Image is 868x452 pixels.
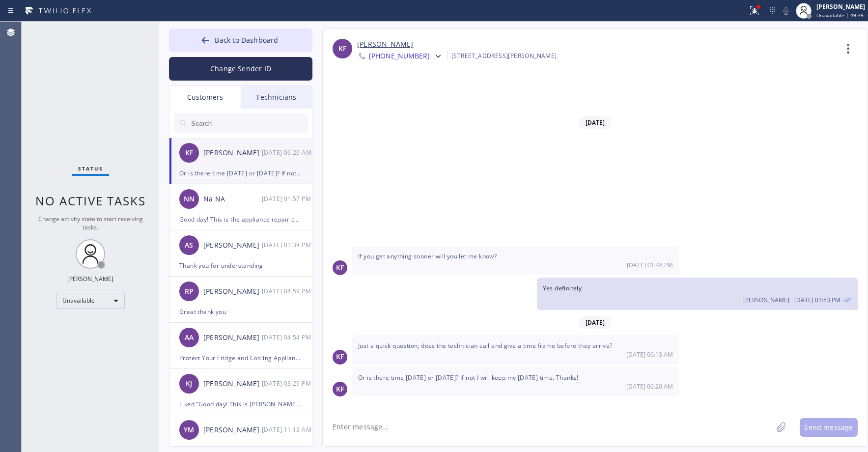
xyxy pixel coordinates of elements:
[358,252,497,260] span: If you get anything sooner will you let me know?
[816,2,865,11] div: [PERSON_NAME]
[186,378,192,390] span: KJ
[185,147,193,159] span: KF
[184,424,194,436] span: YM
[215,35,278,45] span: Back to Dashboard
[179,306,302,317] div: Great thank you
[262,193,313,204] div: 09/10/2025 9:57 AM
[179,398,302,410] div: Liked “Good day! This is [PERSON_NAME] Monogram Repair Master. Unfortunately our tech's car broke...
[67,275,113,283] div: [PERSON_NAME]
[169,57,312,81] button: Change Sender ID
[179,352,302,364] div: Protect Your Fridge and Cooling Appliances from Costly Damage. Save 20% on Labor! Fix It Right wi...
[203,378,262,390] div: [PERSON_NAME]
[262,147,313,158] div: 09/11/2025 9:20 AM
[338,43,346,55] span: KF
[185,332,194,343] span: AA
[203,424,262,436] div: [PERSON_NAME]
[184,194,195,205] span: NN
[336,351,344,363] span: KF
[190,113,308,133] input: Search
[203,240,262,251] div: [PERSON_NAME]
[816,12,864,19] span: Unavailable | 49:39
[357,39,413,50] a: [PERSON_NAME]
[38,215,143,231] span: Change activity state to start receiving tasks.
[179,168,302,179] div: Or is there time [DATE] or [DATE]? If not I will keep my [DATE] time. Thanks!
[626,382,673,391] span: [DATE] 06:20 AM
[451,50,557,61] div: [STREET_ADDRESS][PERSON_NAME]
[352,246,679,275] div: 09/10/2025 9:48 AM
[358,373,579,382] span: Or is there time [DATE] or [DATE]? If not I will keep my [DATE] time. Thanks!
[626,350,673,359] span: [DATE] 06:13 AM
[262,424,313,435] div: 09/08/2025 9:13 AM
[241,86,312,109] div: Technicians
[203,194,262,205] div: Na NA
[35,193,146,209] span: No active tasks
[56,293,125,309] div: Unavailable
[185,286,194,297] span: RP
[262,332,313,343] div: 09/08/2025 9:54 AM
[369,51,430,63] span: [PHONE_NUMBER]
[203,332,262,343] div: [PERSON_NAME]
[800,418,858,437] button: Send message
[794,296,840,304] span: [DATE] 01:53 PM
[352,367,679,396] div: 09/11/2025 9:20 AM
[743,296,789,304] span: [PERSON_NAME]
[203,147,262,159] div: [PERSON_NAME]
[352,335,679,365] div: 09/11/2025 9:13 AM
[358,341,613,350] span: Just a quick question, does the technician call and give a time frame before they arrive?
[336,384,344,395] span: KF
[537,278,858,310] div: 09/10/2025 9:53 AM
[262,285,313,297] div: 09/08/2025 9:59 AM
[627,261,673,269] span: [DATE] 01:48 PM
[262,378,313,389] div: 09/08/2025 9:29 AM
[336,262,344,274] span: KF
[579,316,612,329] span: [DATE]
[262,239,313,251] div: 09/10/2025 9:34 AM
[579,116,612,129] span: [DATE]
[78,165,103,172] span: Status
[543,284,582,292] span: Yes definitely
[185,240,193,251] span: AS
[203,286,262,297] div: [PERSON_NAME]
[169,86,241,109] div: Customers
[779,4,793,18] button: Mute
[179,260,302,271] div: Thank you for understanding
[169,28,312,52] button: Back to Dashboard
[179,214,302,225] div: Good day! This is the appliance repair company you recently contacted. Unfortunately our phone re...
